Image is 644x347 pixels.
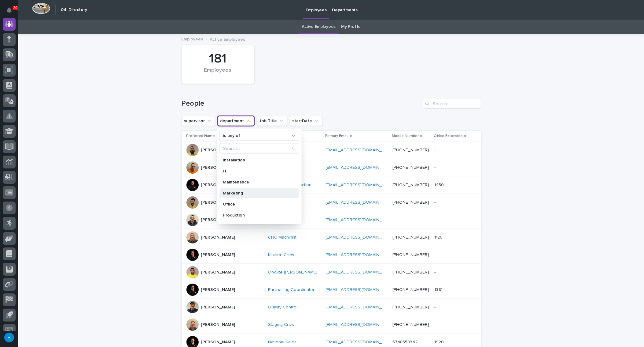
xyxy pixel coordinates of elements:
[326,218,395,222] a: [EMAIL_ADDRESS][DOMAIN_NAME]
[223,213,289,217] p: Production
[182,229,481,246] tr: [PERSON_NAME]CNC Machinist [EMAIL_ADDRESS][DOMAIN_NAME] [PHONE_NUMBER]11201120
[434,234,444,240] p: 1120
[326,305,395,309] a: [EMAIL_ADDRESS][DOMAIN_NAME]
[392,322,429,327] a: [PHONE_NUMBER]
[268,305,297,310] a: Quality Control
[302,20,336,34] a: Active Employees
[326,200,395,205] a: [EMAIL_ADDRESS][DOMAIN_NAME]
[61,7,87,13] h2: 04. Directory
[201,252,235,258] p: [PERSON_NAME]
[434,164,437,170] p: -
[182,99,421,108] h1: People
[182,246,481,264] tr: [PERSON_NAME]Kitchen Crew [EMAIL_ADDRESS][DOMAIN_NAME] [PHONE_NUMBER]--
[326,183,395,187] a: [EMAIL_ADDRESS][DOMAIN_NAME]
[201,340,235,345] p: [PERSON_NAME]
[434,304,437,310] p: -
[201,305,235,310] p: [PERSON_NAME]
[434,146,437,153] p: -
[434,269,437,275] p: -
[434,133,463,139] p: Office Extension
[268,270,317,275] a: On-Site [PERSON_NAME]
[182,299,481,316] tr: [PERSON_NAME]Quality Control [EMAIL_ADDRESS][DOMAIN_NAME] [PHONE_NUMBER]--
[219,143,299,153] input: Search
[326,322,395,327] a: [EMAIL_ADDRESS][DOMAIN_NAME]
[392,148,429,152] a: [PHONE_NUMBER]
[8,7,16,17] div: Notifications20
[423,99,481,109] input: Search
[392,253,429,257] a: [PHONE_NUMBER]
[182,159,481,176] tr: [PERSON_NAME]On-Site Crew [EMAIL_ADDRESS][DOMAIN_NAME] [PHONE_NUMBER]--
[182,176,481,194] tr: [PERSON_NAME]Director of Production [EMAIL_ADDRESS][DOMAIN_NAME] [PHONE_NUMBER]14501450
[392,200,429,205] a: [PHONE_NUMBER]
[223,169,289,173] p: IT
[434,181,445,188] p: 1450
[326,148,395,152] a: [EMAIL_ADDRESS][DOMAIN_NAME]
[326,253,395,257] a: [EMAIL_ADDRESS][DOMAIN_NAME]
[434,338,445,345] p: 1920
[192,51,244,66] div: 181
[392,270,429,274] a: [PHONE_NUMBER]
[434,199,437,205] p: -
[3,331,16,344] button: users-avatar
[290,116,322,126] button: startDate
[186,133,215,139] p: Preferred Name
[182,264,481,281] tr: [PERSON_NAME]On-Site [PERSON_NAME] [EMAIL_ADDRESS][DOMAIN_NAME] [PHONE_NUMBER]--
[392,165,429,170] a: [PHONE_NUMBER]
[392,305,429,309] a: [PHONE_NUMBER]
[201,183,235,188] p: [PERSON_NAME]
[268,287,315,292] a: Purchasing Coordinator
[201,200,235,205] p: [PERSON_NAME]
[341,20,361,34] a: My Profile
[223,180,289,184] p: Maintenance
[182,211,481,229] tr: [PERSON_NAME]Service Tech [EMAIL_ADDRESS][DOMAIN_NAME] --
[182,316,481,334] tr: [PERSON_NAME]Staging Crew [EMAIL_ADDRESS][DOMAIN_NAME] [PHONE_NUMBER]--
[3,4,16,17] button: Notifications
[223,191,289,195] p: Marketing
[13,6,17,10] p: 20
[223,133,240,138] p: is any of
[201,235,235,240] p: [PERSON_NAME]
[325,133,348,139] p: Primary Email
[182,141,481,159] tr: [PERSON_NAME]Shop Crew [EMAIL_ADDRESS][DOMAIN_NAME] [PHONE_NUMBER]--
[268,340,296,345] a: National Sales
[268,252,294,258] a: Kitchen Crew
[434,286,444,292] p: 1310
[326,340,395,344] a: [EMAIL_ADDRESS][DOMAIN_NAME]
[326,270,395,274] a: [EMAIL_ADDRESS][DOMAIN_NAME]
[223,202,289,206] p: Office
[201,148,235,153] p: [PERSON_NAME]
[268,235,296,240] a: CNC Machinist
[219,143,299,153] div: Search
[201,217,235,223] p: [PERSON_NAME]
[182,281,481,299] tr: [PERSON_NAME]Purchasing Coordinator [EMAIL_ADDRESS][DOMAIN_NAME] [PHONE_NUMBER]13101310
[182,194,481,211] tr: [PERSON_NAME]Shop Crew [EMAIL_ADDRESS][DOMAIN_NAME] [PHONE_NUMBER]--
[434,216,437,223] p: -
[434,321,437,327] p: -
[182,35,203,42] a: Employees
[326,288,395,292] a: [EMAIL_ADDRESS][DOMAIN_NAME]
[326,165,395,170] a: [EMAIL_ADDRESS][DOMAIN_NAME]
[218,116,254,126] button: department
[268,322,294,327] a: Staging Crew
[182,116,215,126] button: supervisor
[326,235,395,240] a: [EMAIL_ADDRESS][DOMAIN_NAME]
[257,116,287,126] button: Job Title
[392,133,419,139] p: Mobile Number
[392,340,418,344] a: 5748558342
[32,3,50,14] img: Workspace Logo
[201,322,235,327] p: [PERSON_NAME]
[223,158,289,162] p: Installation
[201,165,235,170] p: [PERSON_NAME]
[434,251,437,258] p: -
[201,270,235,275] p: [PERSON_NAME]
[201,287,235,292] p: [PERSON_NAME]
[392,288,429,292] a: [PHONE_NUMBER]
[210,36,245,42] p: Active Employees
[192,67,244,80] div: Employees
[392,183,429,187] a: [PHONE_NUMBER]
[392,235,429,240] a: [PHONE_NUMBER]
